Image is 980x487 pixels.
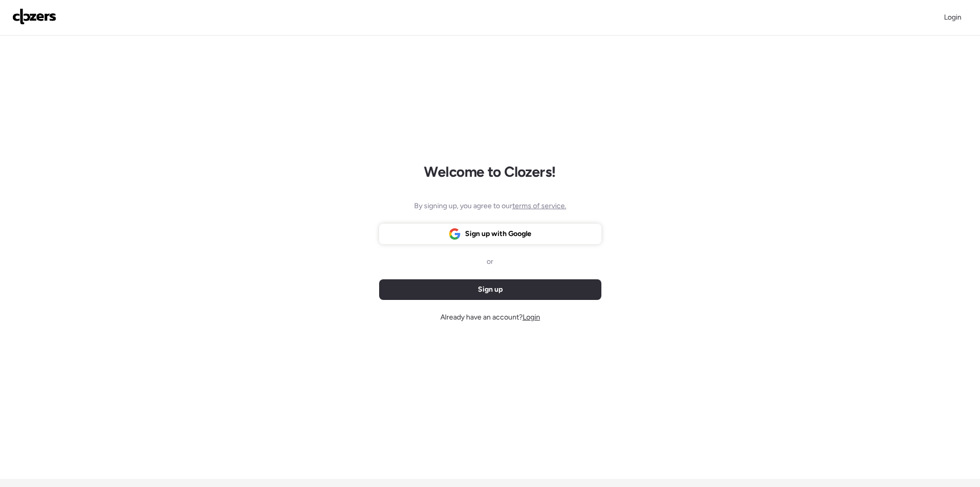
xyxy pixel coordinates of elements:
span: Login [944,13,961,22]
span: or [487,257,493,267]
span: Sign up with Google [465,229,531,239]
img: Logo [12,8,57,25]
span: Login [523,313,540,322]
span: terms of service. [512,201,566,210]
span: Sign up [478,284,503,295]
span: Already have an account? [440,312,540,323]
h1: Welcome to Clozers! [424,163,556,180]
span: By signing up, you agree to our [414,201,566,211]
